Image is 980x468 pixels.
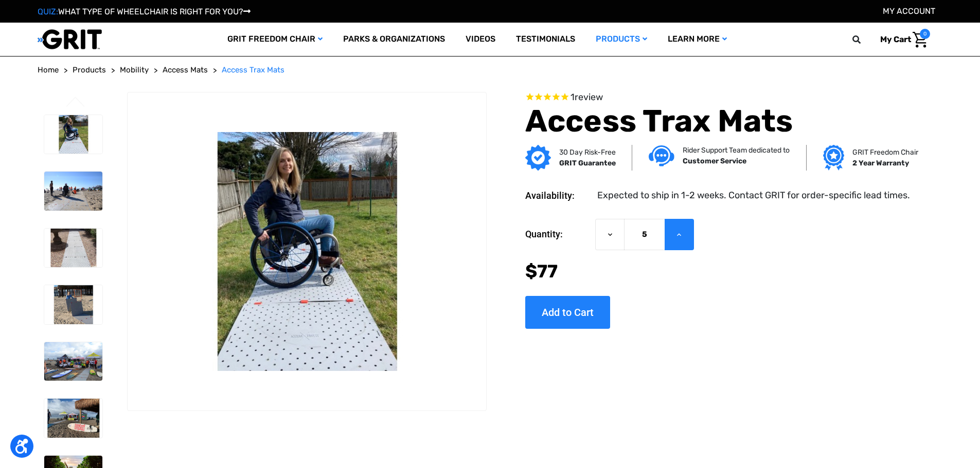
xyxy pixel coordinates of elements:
[217,23,333,56] a: GRIT Freedom Chair
[163,64,208,76] a: Access Mats
[120,64,149,76] a: Mobility
[333,23,455,56] a: Parks & Organizations
[222,64,284,76] a: Access Trax Mats
[73,65,106,74] span: Products
[455,23,506,56] a: Videos
[525,296,610,329] input: Add to Cart
[222,65,284,74] span: Access Trax Mats
[506,23,585,56] a: Testimonials
[38,64,943,76] nav: Breadcrumb
[852,159,909,167] strong: 2 Year Warranty
[883,6,935,16] a: Account
[44,229,102,268] img: Access Trax Mats
[575,91,603,103] span: review
[872,29,930,50] a: Cart with 0 items
[571,91,603,103] span: 1 reviews
[597,189,910,202] dd: Expected to ship in 1-2 weeks. Contact GRIT for order-specific lead times.
[657,23,737,56] a: Learn More
[920,29,930,39] span: 0
[525,219,590,250] label: Quantity:
[38,7,251,16] a: QUIZ:WHAT TYPE OF WHEELCHAIR IS RIGHT FOR YOU?
[65,97,86,109] button: Go to slide 6 of 6
[880,34,911,44] span: My Cart
[44,115,102,154] img: Access Trax Mats
[38,29,102,50] img: GRIT All-Terrain Wheelchair and Mobility Equipment
[649,145,674,166] img: Customer service
[559,147,616,158] p: 30 Day Risk-Free
[525,189,590,202] dt: Availability:
[38,7,58,16] span: QUIZ:
[525,260,558,282] span: $77
[585,23,657,56] a: Products
[44,342,102,381] img: Access Trax Mats
[525,92,915,103] span: Rated 5.0 out of 5 stars 1 reviews
[120,65,149,74] span: Mobility
[44,399,102,438] img: Access Trax Mats
[525,103,915,140] h1: Access Trax Mats
[852,147,918,158] p: GRIT Freedom Chair
[559,159,616,167] strong: GRIT Guarantee
[44,285,102,324] img: Access Trax Mats
[683,157,746,165] strong: Customer Service
[38,65,59,74] span: Home
[525,145,551,171] img: GRIT Guarantee
[128,132,486,370] img: Access Trax Mats
[44,172,102,211] img: Access Trax Mats
[73,64,106,76] a: Products
[38,64,59,76] a: Home
[823,145,844,171] img: Grit freedom
[913,32,928,48] img: Cart
[683,145,790,156] p: Rider Support Team dedicated to
[163,65,208,74] span: Access Mats
[857,29,872,50] input: Search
